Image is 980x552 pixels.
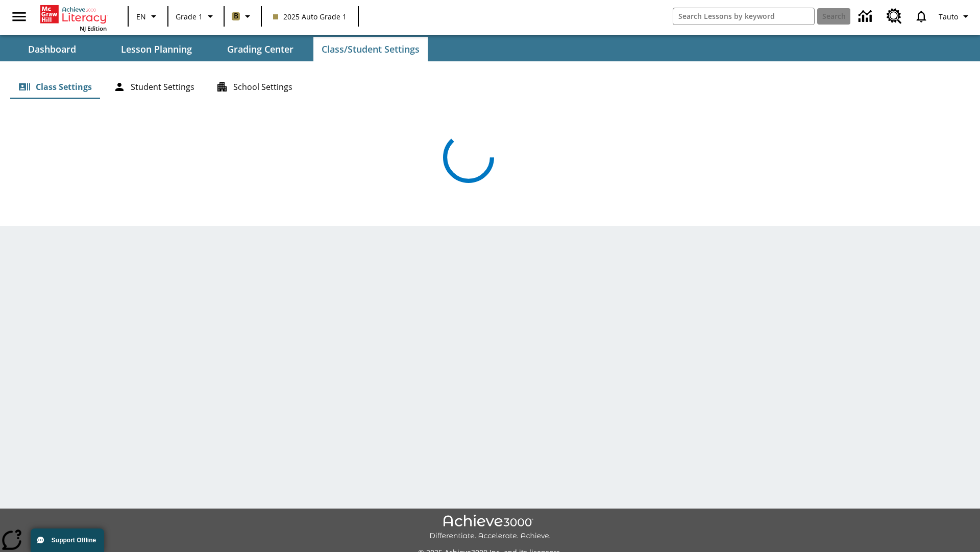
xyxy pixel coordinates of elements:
[880,3,908,30] a: Resource Center, Will open in new tab
[1,37,103,61] button: Dashboard
[10,75,100,99] button: Class Settings
[313,37,428,61] button: Class/Student Settings
[171,7,220,26] button: Grade: Grade 1, Select a grade
[908,3,935,30] a: Notifications
[935,7,976,26] button: Profile/Settings
[234,10,238,22] span: B
[429,515,551,541] img: Achieve3000 Differentiate Accelerate Achieve
[52,537,96,544] span: Support Offline
[121,43,192,55] span: Lesson Planning
[852,3,880,31] a: Data Center
[209,37,311,61] button: Grading Center
[132,7,164,26] button: Language: EN, Select a language
[31,528,104,552] button: Support Offline
[40,4,107,25] a: Home
[105,37,207,61] button: Lesson Planning
[939,11,958,22] span: Tauto
[28,43,76,55] span: Dashboard
[80,25,107,32] span: NJ Edition
[105,75,203,99] button: Student Settings
[4,2,34,32] button: Open side menu
[10,75,970,99] div: Class/Student Settings
[208,75,301,99] button: School Settings
[228,7,258,26] button: Boost Class color is light brown. Change class color
[227,43,293,55] span: Grading Center
[322,43,420,55] span: Class/Student Settings
[273,11,347,22] span: 2025 Auto Grade 1
[40,3,107,32] div: Home
[176,11,203,22] span: Grade 1
[136,11,146,22] span: EN
[673,8,814,25] input: search field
